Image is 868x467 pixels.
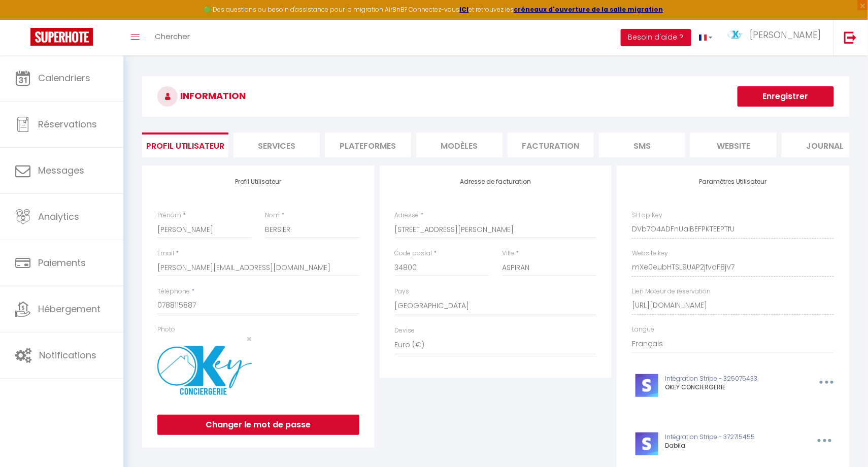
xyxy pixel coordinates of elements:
[416,132,503,157] li: MODÈLES
[665,383,725,391] span: OKEY CONCIERGERIE
[38,118,97,130] span: Réservations
[632,325,654,335] label: Langue
[636,374,658,397] img: stripe-logo.jpeg
[395,178,597,185] h4: Adresse de facturation
[621,29,691,46] button: Besoin d'aide ?
[157,344,252,399] img: 1714716951432.JPG
[395,326,415,336] label: Devise
[720,20,833,55] a: ... [PERSON_NAME]
[155,31,190,42] span: Chercher
[38,256,86,269] span: Paiements
[142,132,228,157] li: Profil Utilisateur
[632,178,834,185] h4: Paramètres Utilisateur
[157,178,359,185] h4: Profil Utilisateur
[157,325,175,335] label: Photo
[665,432,794,442] p: Intégration Stripe - 372715455
[246,332,252,345] span: ×
[665,374,796,384] p: Intégration Stripe - 325075433
[632,287,711,296] label: Lien Moteur de réservation
[395,249,432,258] label: Code postal
[503,249,515,258] label: Ville
[395,287,410,296] label: Pays
[38,164,84,177] span: Messages
[325,132,411,157] li: Plateformes
[157,287,190,296] label: Téléphone
[157,249,174,258] label: Email
[246,335,252,344] button: Close
[690,132,777,157] li: website
[265,211,280,220] label: Nom
[157,211,181,220] label: Prénom
[782,132,868,157] li: Journal
[38,303,101,315] span: Hébergement
[632,249,668,258] label: Website key
[39,349,96,361] span: Notifications
[38,210,79,223] span: Analytics
[632,211,662,220] label: SH apiKey
[8,4,39,35] button: Ouvrir le widget de chat LiveChat
[750,28,821,41] span: [PERSON_NAME]
[508,132,594,157] li: Facturation
[636,432,658,455] img: stripe-logo.jpeg
[30,28,93,46] img: Super Booking
[665,441,685,450] span: Dabila
[514,5,663,14] a: créneaux d'ouverture de la salle migration
[395,211,419,220] label: Adresse
[460,5,469,14] a: ICI
[157,415,359,435] button: Changer le mot de passe
[844,31,857,44] img: logout
[142,76,849,117] h3: INFORMATION
[233,132,320,157] li: Services
[147,20,197,55] a: Chercher
[38,72,90,84] span: Calendriers
[728,30,743,40] img: ...
[738,86,834,107] button: Enregistrer
[599,132,685,157] li: SMS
